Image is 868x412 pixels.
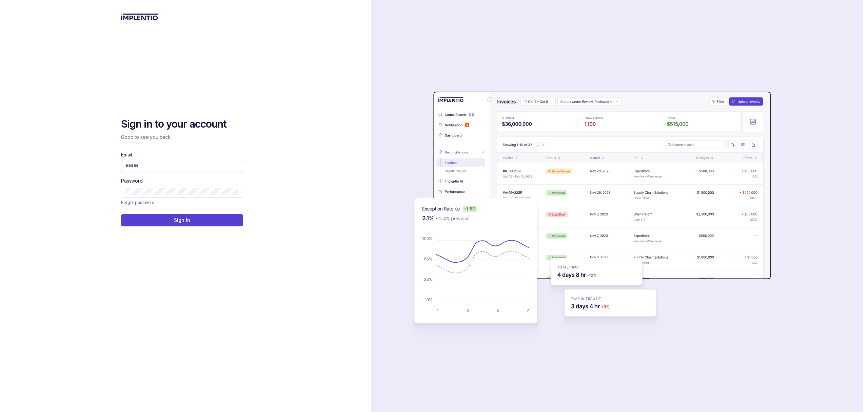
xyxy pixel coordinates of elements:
p: Sign In [174,217,190,224]
p: Good to see you back! [121,134,243,141]
label: Password [121,177,143,184]
a: Link Forgot password [121,199,155,206]
h2: Sign in to your account [121,117,243,131]
label: Email [121,151,132,158]
img: signin-background.svg [390,70,773,342]
img: logo [121,14,158,20]
button: Sign In [121,214,243,226]
p: Forgot password [121,199,155,206]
